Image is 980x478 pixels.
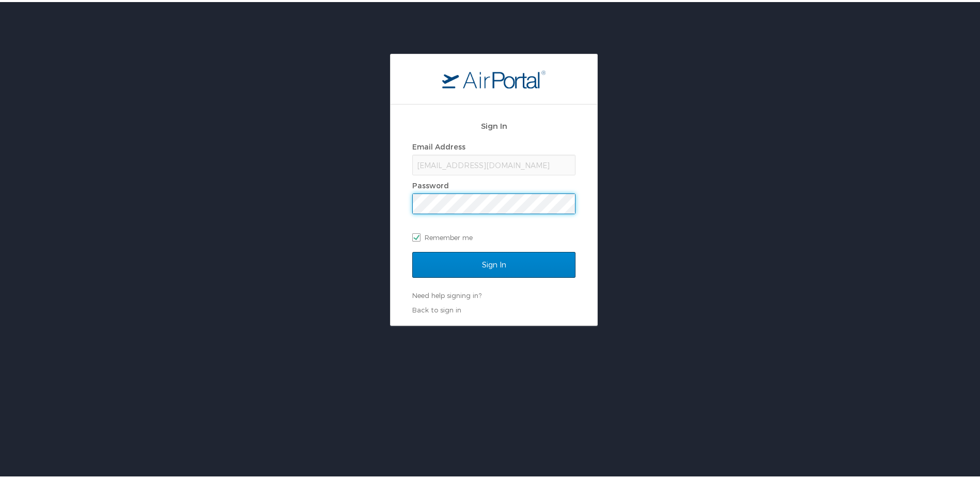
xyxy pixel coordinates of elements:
input: Sign In [412,250,575,276]
a: Back to sign in [412,304,461,312]
label: Email Address [412,140,465,149]
label: Remember me [412,228,575,243]
h2: Sign In [412,118,575,130]
img: logo [442,68,546,86]
a: Need help signing in? [412,289,481,297]
label: Password [412,179,449,188]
